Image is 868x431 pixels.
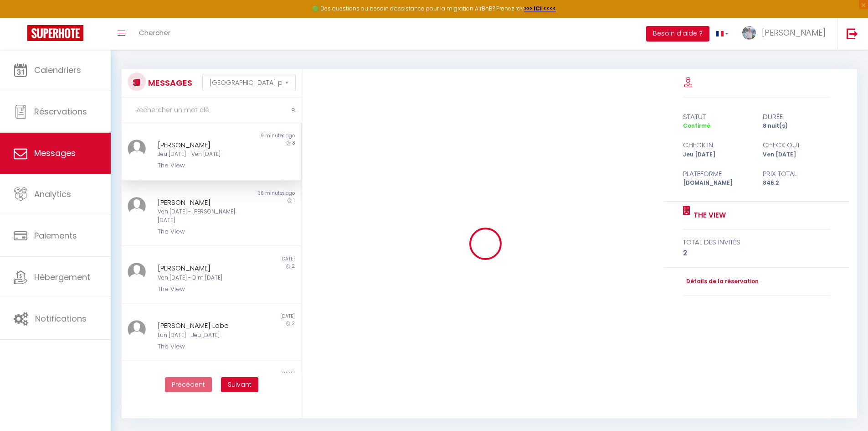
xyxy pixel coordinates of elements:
[677,111,757,122] div: statut
[158,140,250,151] div: [PERSON_NAME]
[211,255,300,263] div: [DATE]
[158,274,250,282] div: Ven [DATE] - Dim [DATE]
[677,179,757,187] div: [DOMAIN_NAME]
[757,111,837,122] div: durée
[139,28,170,37] span: Chercher
[34,188,71,200] span: Analytics
[690,210,726,221] a: The View
[128,140,146,158] img: ...
[847,28,858,39] img: logout
[132,18,177,50] a: Chercher
[27,25,83,41] img: Super Booking
[292,320,295,327] span: 3
[211,190,300,197] div: 36 minutes ago
[158,263,250,274] div: [PERSON_NAME]
[158,197,250,208] div: [PERSON_NAME]
[158,342,250,351] div: The View
[524,5,556,12] a: >>> ICI <<<<
[677,140,757,151] div: check in
[146,73,192,93] h3: MESSAGES
[735,18,837,50] a: ... [PERSON_NAME]
[128,320,146,338] img: ...
[211,370,300,378] div: [DATE]
[172,380,205,389] span: Précédent
[34,64,81,76] span: Calendriers
[757,168,837,179] div: Prix total
[683,122,710,130] span: Confirmé
[683,237,831,248] div: total des invités
[762,27,826,38] span: [PERSON_NAME]
[165,377,212,393] button: Previous
[158,150,250,159] div: Jeu [DATE] - Ven [DATE]
[677,151,757,159] div: Jeu [DATE]
[292,263,295,270] span: 2
[757,140,837,151] div: check out
[757,179,837,187] div: 846.2
[757,122,837,130] div: 8 nuit(s)
[34,271,90,283] span: Hébergement
[293,140,295,146] span: 8
[35,313,87,324] span: Notifications
[158,285,250,294] div: The View
[677,168,757,179] div: Plateforme
[683,277,759,286] a: Détails de la réservation
[158,208,250,225] div: Ven [DATE] - [PERSON_NAME] [DATE]
[128,263,146,281] img: ...
[158,320,250,331] div: [PERSON_NAME] Lobe
[158,331,250,340] div: Lun [DATE] - Jeu [DATE]
[34,106,87,117] span: Réservations
[742,26,756,40] img: ...
[646,26,709,42] button: Besoin d'aide ?
[158,161,250,170] div: The View
[683,248,831,259] div: 2
[211,132,300,140] div: 9 minutes ago
[211,313,300,320] div: [DATE]
[122,98,302,123] input: Rechercher un mot clé
[228,380,252,389] span: Suivant
[158,227,250,236] div: The View
[221,377,258,393] button: Next
[293,197,295,204] span: 1
[757,151,837,159] div: Ven [DATE]
[128,197,146,215] img: ...
[34,230,77,241] span: Paiements
[34,147,76,159] span: Messages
